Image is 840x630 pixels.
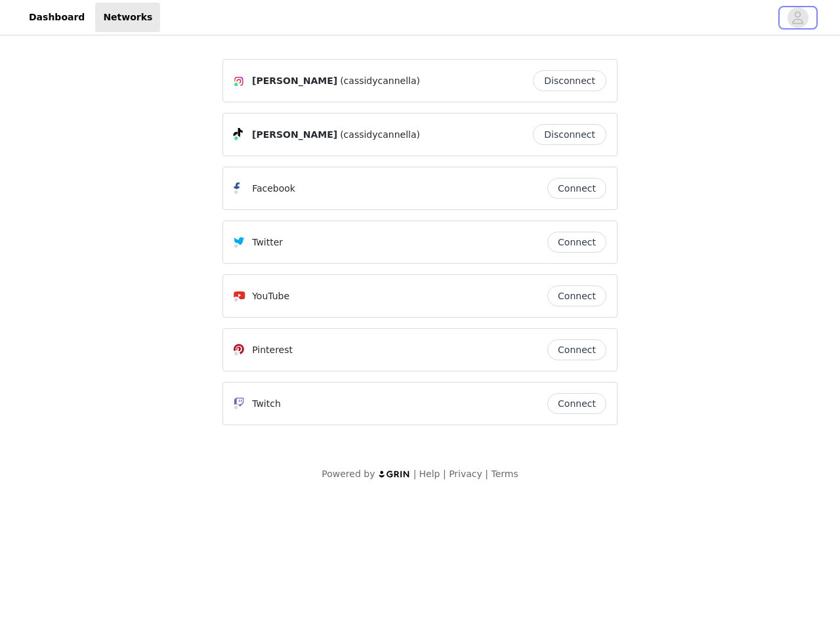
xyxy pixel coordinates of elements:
[21,3,93,32] a: Dashboard
[340,74,420,88] span: (cassidycannella)
[252,343,293,357] p: Pinterest
[234,76,244,87] img: Instagram Icon
[252,74,337,88] span: [PERSON_NAME]
[533,70,606,91] button: Disconnect
[533,124,606,145] button: Disconnect
[252,397,281,411] p: Twitch
[252,128,337,142] span: [PERSON_NAME]
[547,232,606,253] button: Connect
[252,182,295,196] p: Facebook
[485,469,488,479] span: |
[491,469,518,479] a: Terms
[340,128,420,142] span: (cassidycannella)
[547,393,606,414] button: Connect
[419,469,440,479] a: Help
[252,289,289,303] p: YouTube
[449,469,482,479] a: Privacy
[547,178,606,199] button: Connect
[413,469,417,479] span: |
[95,3,160,32] a: Networks
[378,470,411,478] img: logo
[443,469,446,479] span: |
[547,339,606,360] button: Connect
[322,469,375,479] span: Powered by
[252,236,283,249] p: Twitter
[791,7,804,28] div: avatar
[547,285,606,306] button: Connect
